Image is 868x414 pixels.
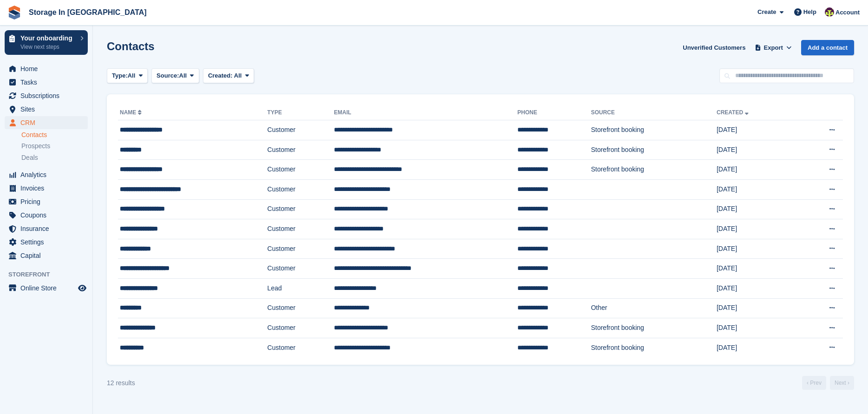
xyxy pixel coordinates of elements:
[20,43,76,51] p: View next steps
[77,283,88,294] a: Preview store
[717,239,797,259] td: [DATE]
[268,338,334,357] td: Customer
[7,6,21,20] img: stora-icon-8386f47178a22dfd0bd8f6a31ec36ba5ce8667c1dd55bd0f319d3a0aa187defe.svg
[268,239,334,259] td: Customer
[591,120,717,140] td: Storefront booking
[179,71,187,80] span: All
[5,182,88,195] a: menu
[268,199,334,219] td: Customer
[825,7,834,17] img: Colin Wood
[208,72,233,79] span: Created:
[803,7,816,17] span: Help
[591,160,717,180] td: Storefront booking
[268,278,334,298] td: Lead
[764,43,783,53] span: Export
[5,116,88,129] a: menu
[717,199,797,219] td: [DATE]
[830,376,854,390] a: Next
[21,141,88,151] a: Prospects
[5,195,88,208] a: menu
[717,338,797,357] td: [DATE]
[268,120,334,140] td: Customer
[20,222,76,235] span: Insurance
[120,109,144,116] a: Name
[107,40,155,53] h1: Contacts
[757,7,776,17] span: Create
[112,71,128,80] span: Type:
[20,168,76,181] span: Analytics
[21,131,88,139] a: Contacts
[717,318,797,338] td: [DATE]
[268,179,334,199] td: Customer
[591,140,717,160] td: Storefront booking
[107,378,135,388] div: 12 results
[801,40,854,55] a: Add a contact
[20,62,76,75] span: Home
[800,376,856,390] nav: Page
[234,72,242,79] span: All
[5,282,88,295] a: menu
[268,219,334,239] td: Customer
[517,105,591,120] th: Phone
[717,140,797,160] td: [DATE]
[20,249,76,262] span: Capital
[717,219,797,239] td: [DATE]
[20,195,76,208] span: Pricing
[20,236,76,249] span: Settings
[5,222,88,235] a: menu
[717,120,797,140] td: [DATE]
[268,140,334,160] td: Customer
[591,338,717,357] td: Storefront booking
[5,76,88,89] a: menu
[717,278,797,298] td: [DATE]
[717,259,797,279] td: [DATE]
[21,153,38,162] span: Deals
[5,103,88,116] a: menu
[20,89,76,102] span: Subscriptions
[20,103,76,116] span: Sites
[21,153,88,163] a: Deals
[20,76,76,89] span: Tasks
[717,179,797,199] td: [DATE]
[5,236,88,249] a: menu
[5,62,88,75] a: menu
[268,318,334,338] td: Customer
[5,168,88,181] a: menu
[203,68,254,84] button: Created: All
[268,298,334,318] td: Customer
[268,105,334,120] th: Type
[20,282,76,295] span: Online Store
[25,5,150,20] a: Storage In [GEOGRAPHIC_DATA]
[591,318,717,338] td: Storefront booking
[5,209,88,222] a: menu
[268,259,334,279] td: Customer
[268,160,334,180] td: Customer
[5,30,88,55] a: Your onboarding View next steps
[591,298,717,318] td: Other
[5,249,88,262] a: menu
[21,142,50,151] span: Prospects
[753,40,794,55] button: Export
[717,160,797,180] td: [DATE]
[802,376,826,390] a: Previous
[717,298,797,318] td: [DATE]
[20,116,76,129] span: CRM
[151,68,199,84] button: Source: All
[8,270,92,279] span: Storefront
[5,89,88,102] a: menu
[679,40,749,55] a: Unverified Customers
[157,71,179,80] span: Source:
[20,35,76,41] p: Your onboarding
[128,71,136,80] span: All
[591,105,717,120] th: Source
[20,209,76,222] span: Coupons
[835,8,860,17] span: Account
[334,105,517,120] th: Email
[107,68,148,84] button: Type: All
[717,109,751,116] a: Created
[20,182,76,195] span: Invoices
